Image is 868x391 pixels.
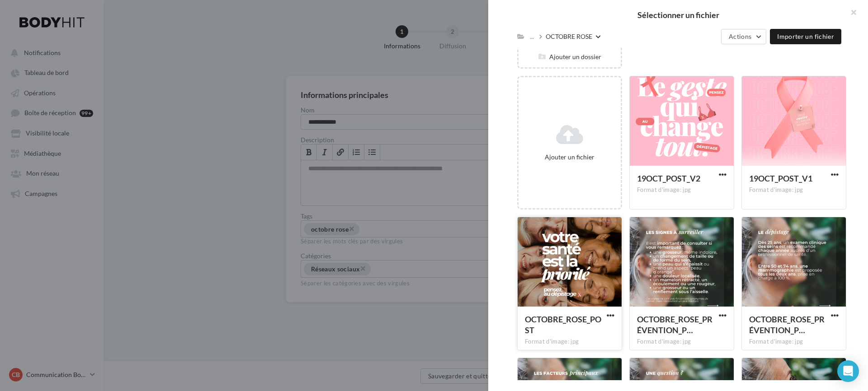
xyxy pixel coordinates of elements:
span: Actions [729,33,751,40]
div: Format d'image: jpg [637,186,726,194]
div: Format d'image: jpg [525,338,614,346]
span: OCTOBRE_ROSE_POST [525,314,601,335]
span: 19OCT_POST_V1 [749,173,812,183]
div: Ajouter un fichier [522,153,617,162]
h2: Sélectionner un fichier [503,11,854,19]
span: 19OCT_POST_V2 [637,173,700,183]
div: Format d'image: jpg [749,338,839,346]
span: Importer un fichier [777,33,834,40]
button: Actions [721,29,766,44]
span: OCTOBRE_ROSE_PRÉVENTION_POST_V5 [749,314,825,335]
div: Ajouter un dossier [519,52,621,61]
div: Open Intercom Messenger [837,360,859,382]
div: OCTOBRE ROSE [546,32,592,41]
div: ... [528,30,536,43]
button: Importer un fichier [770,29,841,44]
span: OCTOBRE_ROSE_PRÉVENTION_POST_V4 [637,314,712,335]
div: Format d'image: jpg [749,186,839,194]
div: Format d'image: jpg [637,338,726,346]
